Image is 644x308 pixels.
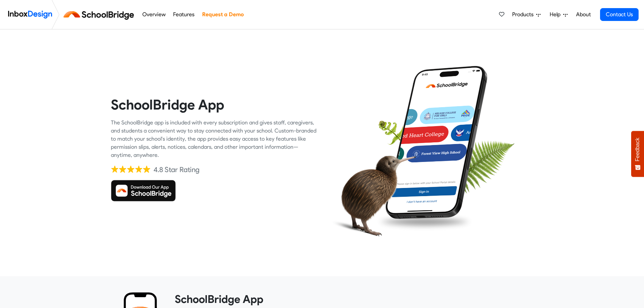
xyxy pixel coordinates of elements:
div: The SchoolBridge app is included with every subscription and gives staff, caregivers, and student... [111,119,317,159]
a: About [574,8,593,21]
img: Download SchoolBridge App [111,180,176,202]
a: Help [547,8,570,21]
heading: SchoolBridge App [175,292,528,306]
img: phone.png [384,66,489,219]
a: Contact Us [600,8,639,21]
img: schoolbridge logo [62,6,138,23]
heading: SchoolBridge App [111,96,317,113]
img: kiwi_bird.png [327,139,416,245]
div: 4.8 Star Rating [153,165,199,175]
a: Overview [140,8,167,21]
span: Products [512,10,536,19]
span: Help [550,10,563,19]
span: Feedback [635,138,641,161]
a: Products [509,8,543,21]
a: Request a Demo [200,8,245,21]
img: shadow.png [375,211,474,232]
a: Features [171,8,196,21]
button: Feedback - Show survey [631,131,644,177]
